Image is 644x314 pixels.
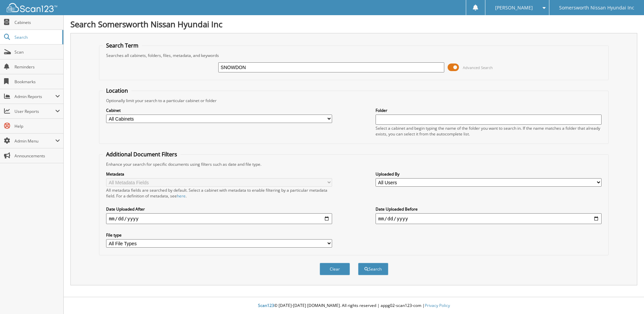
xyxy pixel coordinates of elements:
div: © [DATE]-[DATE] [DOMAIN_NAME]. All rights reserved | appg02-scan123-com | [64,297,644,314]
span: Cabinets [14,20,60,25]
div: Enhance your search for specific documents using filters such as date and file type. [103,161,605,167]
label: Date Uploaded After [106,206,332,212]
label: Cabinet [106,107,332,113]
span: [PERSON_NAME] [495,6,533,10]
h1: Search Somersworth Nissan Hyundai Inc [70,19,637,30]
div: Optionally limit your search to a particular cabinet or folder [103,98,605,103]
iframe: Chat Widget [610,282,644,314]
legend: Additional Document Filters [103,151,181,158]
label: File type [106,232,332,238]
div: All metadata fields are searched by default. Select a cabinet with metadata to enable filtering b... [106,187,332,199]
span: Scan123 [258,303,274,308]
span: Announcements [14,153,60,159]
label: Date Uploaded Before [376,206,602,212]
button: Clear [320,263,350,275]
span: Scan [14,49,60,55]
span: Help [14,123,60,129]
span: Admin Menu [14,138,55,144]
button: Search [358,263,388,275]
input: end [376,213,602,224]
div: Select a cabinet and begin typing the name of the folder you want to search in. If the name match... [376,125,602,137]
span: Search [14,34,59,40]
label: Metadata [106,171,332,177]
input: start [106,213,332,224]
a: Privacy Policy [425,303,450,308]
label: Folder [376,107,602,113]
img: scan123-logo-white.svg [7,3,57,12]
span: Advanced Search [463,65,493,70]
legend: Search Term [103,42,142,49]
span: Somersworth Nissan Hyundai Inc [559,6,634,10]
a: here [177,193,186,199]
span: User Reports [14,108,55,114]
div: Searches all cabinets, folders, files, metadata, and keywords [103,53,605,58]
span: Bookmarks [14,79,60,85]
label: Uploaded By [376,171,602,177]
span: Reminders [14,64,60,70]
legend: Location [103,87,131,94]
span: Admin Reports [14,94,55,99]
